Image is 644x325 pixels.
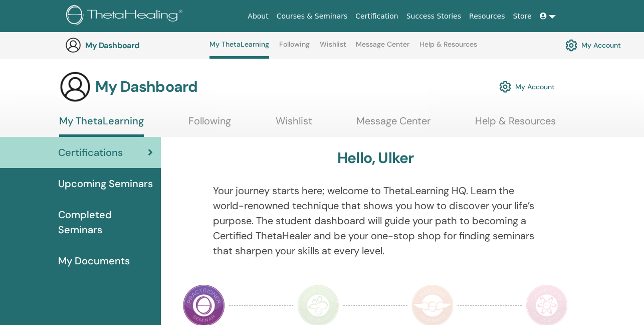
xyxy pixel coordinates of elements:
h3: Hello, Ulker [337,149,413,167]
a: Store [509,7,536,26]
span: Certifications [58,145,123,160]
a: Wishlist [276,115,312,134]
h3: My Dashboard [85,41,185,50]
img: generic-user-icon.jpg [65,37,81,53]
a: My Account [499,76,555,98]
a: About [244,7,272,26]
a: Resources [465,7,509,26]
h3: My Dashboard [95,78,197,96]
a: Message Center [356,115,431,134]
a: My Account [565,37,621,54]
a: Following [279,40,310,56]
a: Following [188,115,231,134]
span: My Documents [58,253,130,268]
a: Certification [351,7,402,26]
a: Wishlist [320,40,346,56]
a: My ThetaLearning [209,40,269,59]
a: Success Stories [402,7,465,26]
a: My ThetaLearning [59,115,144,137]
a: Message Center [356,40,409,56]
span: Upcoming Seminars [58,176,153,191]
p: Your journey starts here; welcome to ThetaLearning HQ. Learn the world-renowned technique that sh... [213,183,538,258]
a: Help & Resources [475,115,556,134]
img: cog.svg [499,78,511,95]
img: logo.png [66,5,186,28]
img: cog.svg [565,37,577,54]
a: Help & Resources [419,40,477,56]
a: Courses & Seminars [273,7,352,26]
img: generic-user-icon.jpg [59,71,91,103]
span: Completed Seminars [58,207,153,237]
